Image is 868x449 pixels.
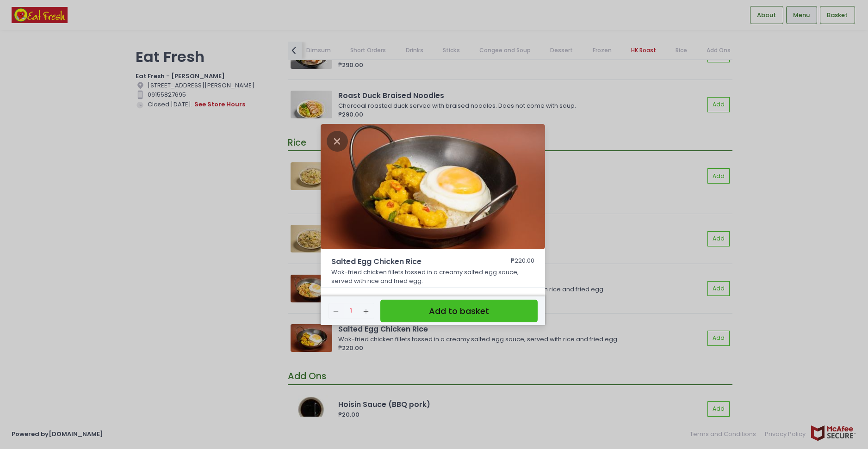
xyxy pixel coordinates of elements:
[380,300,538,322] button: Add to basket
[321,124,545,250] img: Salted Egg Chicken Rice
[327,136,348,145] button: Close
[331,256,484,267] span: Salted Egg Chicken Rice
[511,256,534,267] div: ₱220.00
[331,268,535,286] p: Wok-fried chicken fillets tossed in a creamy salted egg sauce, served with rice and fried egg.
